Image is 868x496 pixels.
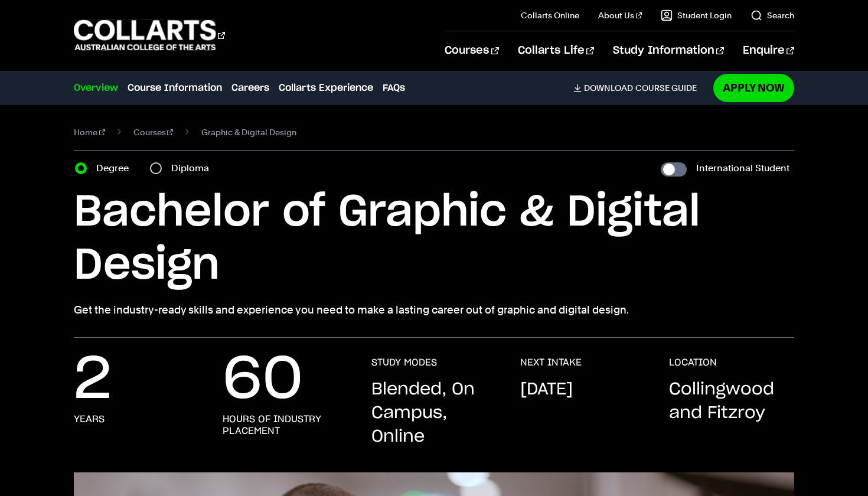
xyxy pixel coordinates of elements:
h3: STUDY MODES [371,357,437,368]
a: Courses [445,31,498,70]
span: Download [584,83,633,93]
a: Study Information [613,31,724,70]
a: Courses [133,124,174,141]
div: Go to homepage [74,18,225,52]
a: DownloadCourse Guide [573,83,706,93]
a: Collarts Experience [279,81,373,95]
p: Blended, On Campus, Online [371,378,497,449]
p: 60 [223,357,303,404]
p: Collingwood and Fitzroy [669,378,794,425]
p: Get the industry-ready skills and experience you need to make a lasting career out of graphic and... [74,302,794,318]
h1: Bachelor of Graphic & Digital Design [74,186,794,292]
h3: LOCATION [669,357,717,368]
a: Collarts Online [521,9,579,21]
a: Search [750,9,794,21]
h3: hours of industry placement [223,413,348,437]
a: Careers [231,81,269,95]
h3: years [74,413,105,425]
a: About Us [598,9,642,21]
a: Enquire [743,31,794,70]
label: International Student [696,160,789,177]
label: Degree [96,160,136,177]
h3: NEXT INTAKE [520,357,582,368]
a: Course Information [128,81,222,95]
p: [DATE] [520,378,573,402]
a: Collarts Life [518,31,594,70]
a: Apply Now [713,74,794,102]
p: 2 [74,357,112,404]
a: Home [74,124,105,141]
label: Diploma [171,160,216,177]
span: Graphic & Digital Design [201,124,296,141]
a: Overview [74,81,118,95]
a: Student Login [661,9,732,21]
a: FAQs [383,81,405,95]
